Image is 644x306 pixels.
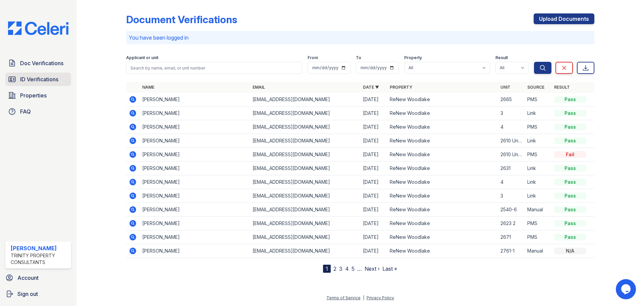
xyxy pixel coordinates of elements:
[554,206,586,213] div: Pass
[140,244,250,258] td: [PERSON_NAME]
[140,106,250,120] td: [PERSON_NAME]
[387,148,497,162] td: ReNew Woodlake
[525,93,551,106] td: PMS
[250,120,360,134] td: [EMAIL_ADDRESS][DOMAIN_NAME]
[360,93,387,106] td: [DATE]
[11,252,68,266] div: Trinity Property Consultants
[498,189,525,203] td: 3
[527,85,544,90] a: Source
[3,287,74,301] a: Sign out
[616,279,637,299] iframe: chat widget
[250,230,360,244] td: [EMAIL_ADDRESS][DOMAIN_NAME]
[17,290,38,298] span: Sign out
[525,134,551,148] td: Link
[387,162,497,175] td: ReNew Woodlake
[250,189,360,203] td: [EMAIL_ADDRESS][DOMAIN_NAME]
[126,55,158,60] label: Applicant or unit
[360,148,387,162] td: [DATE]
[250,93,360,106] td: [EMAIL_ADDRESS][DOMAIN_NAME]
[360,189,387,203] td: [DATE]
[525,244,551,258] td: Manual
[498,203,525,217] td: 2540-6
[500,85,511,90] a: Unit
[333,265,336,272] a: 2
[360,230,387,244] td: [DATE]
[360,203,387,217] td: [DATE]
[554,85,570,90] a: Result
[498,175,525,189] td: 4
[250,175,360,189] td: [EMAIL_ADDRESS][DOMAIN_NAME]
[140,230,250,244] td: [PERSON_NAME]
[142,85,154,90] a: Name
[17,274,39,282] span: Account
[365,265,380,272] a: Next ›
[20,91,47,99] span: Properties
[554,179,586,185] div: Pass
[140,148,250,162] td: [PERSON_NAME]
[554,124,586,130] div: Pass
[382,265,397,272] a: Last »
[554,192,586,199] div: Pass
[554,110,586,117] div: Pass
[140,175,250,189] td: [PERSON_NAME]
[498,120,525,134] td: 4
[20,59,63,67] span: Doc Verifications
[498,217,525,230] td: 2623 2
[250,148,360,162] td: [EMAIL_ADDRESS][DOMAIN_NAME]
[525,120,551,134] td: PMS
[140,189,250,203] td: [PERSON_NAME]
[360,106,387,120] td: [DATE]
[554,137,586,144] div: Pass
[498,162,525,175] td: 2631
[525,106,551,120] td: Link
[367,295,394,300] a: Privacy Policy
[387,93,497,106] td: ReNew Woodlake
[554,234,586,241] div: Pass
[387,120,497,134] td: ReNew Woodlake
[498,106,525,120] td: 3
[20,107,31,116] span: FAQ
[360,134,387,148] td: [DATE]
[387,189,497,203] td: ReNew Woodlake
[498,230,525,244] td: 2671
[360,217,387,230] td: [DATE]
[387,175,497,189] td: ReNew Woodlake
[140,120,250,134] td: [PERSON_NAME]
[356,55,361,60] label: To
[363,85,379,90] a: Date ▼
[498,244,525,258] td: 2761-1
[525,230,551,244] td: PMS
[360,244,387,258] td: [DATE]
[250,162,360,175] td: [EMAIL_ADDRESS][DOMAIN_NAME]
[387,230,497,244] td: ReNew Woodlake
[525,148,551,162] td: PMS
[498,148,525,162] td: 2610 Unit 5
[534,13,594,24] a: Upload Documents
[387,217,497,230] td: ReNew Woodlake
[345,265,349,272] a: 4
[250,244,360,258] td: [EMAIL_ADDRESS][DOMAIN_NAME]
[5,56,71,70] a: Doc Verifications
[360,162,387,175] td: [DATE]
[387,203,497,217] td: ReNew Woodlake
[554,96,586,103] div: Pass
[387,134,497,148] td: ReNew Woodlake
[554,151,586,158] div: Fail
[5,89,71,102] a: Properties
[525,189,551,203] td: Link
[554,165,586,172] div: Pass
[308,55,318,60] label: From
[140,203,250,217] td: [PERSON_NAME]
[326,295,361,300] a: Terms of Service
[129,34,592,42] p: You have been logged in
[140,162,250,175] td: [PERSON_NAME]
[352,265,355,272] a: 5
[357,265,362,273] span: …
[5,73,71,86] a: ID Verifications
[525,217,551,230] td: PMS
[495,55,508,60] label: Result
[525,175,551,189] td: Link
[554,220,586,227] div: Pass
[126,13,237,26] div: Document Verifications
